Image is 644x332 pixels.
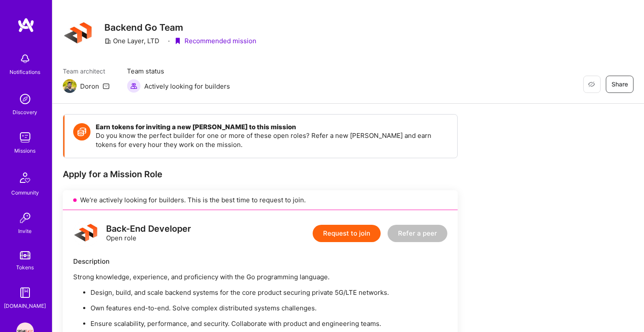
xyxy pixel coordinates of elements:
[17,17,35,33] img: logo
[168,36,170,45] div: ·
[63,18,94,49] img: Company Logo
[127,79,141,93] img: Actively looking for builders
[63,67,110,76] span: Team architect
[4,301,46,310] div: [DOMAIN_NAME]
[73,272,447,281] p: Strong knowledge, experience, and proficiency with the Go programming language.
[15,146,36,155] div: Missions
[16,129,34,146] img: teamwork
[388,225,447,242] button: Refer a peer
[73,257,447,266] div: Description
[73,123,91,140] img: Token icon
[16,284,34,301] img: guide book
[20,251,30,259] img: tokens
[63,190,458,210] div: We’re actively looking for builders. This is the best time to request to join.
[13,108,38,117] div: Discovery
[127,67,230,76] span: Team status
[16,209,34,227] img: Invite
[96,123,449,131] h4: Earn tokens for inviting a new [PERSON_NAME] to this mission
[63,79,77,93] img: Team Architect
[15,167,36,188] img: Community
[606,76,634,93] button: Share
[73,220,99,246] img: logo
[91,288,447,297] p: Design, build, and scale backend systems for the core product securing private 5G/LTE networks.
[104,22,256,33] h3: Backend Go Team
[16,263,34,272] div: Tokens
[104,36,159,45] div: One Layer, LTD
[16,50,34,67] img: bell
[91,319,447,328] p: Ensure scalability, performance, and security. Collaborate with product and engineering teams.
[96,131,449,149] p: Do you know the perfect builder for one or more of these open roles? Refer a new [PERSON_NAME] an...
[174,38,181,45] i: icon PurpleRibbon
[104,38,111,45] i: icon CompanyGray
[10,67,41,77] div: Notifications
[106,224,191,233] div: Back-End Developer
[313,225,381,242] button: Request to join
[91,303,447,313] p: Own features end-to-end. Solve complex distributed systems challenges.
[106,224,191,243] div: Open role
[16,90,34,108] img: discovery
[144,82,230,91] span: Actively looking for builders
[103,83,110,89] i: icon Mail
[63,169,458,180] div: Apply for a Mission Role
[174,36,256,45] div: Recommended mission
[612,80,628,89] span: Share
[19,227,32,236] div: Invite
[588,81,595,88] i: icon EyeClosed
[80,82,99,91] div: Doron
[11,188,39,197] div: Community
